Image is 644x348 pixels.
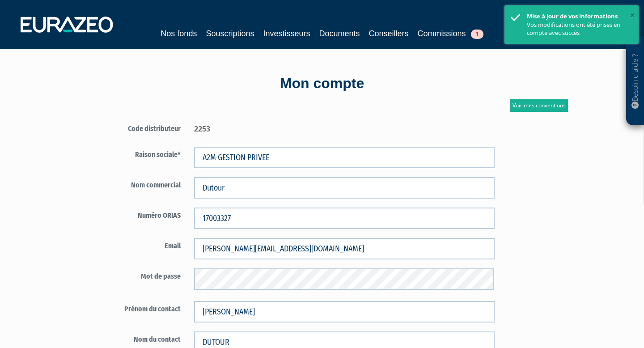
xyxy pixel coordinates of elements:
[527,21,632,37] div: Vos modifications ont été prises en compte avec succès
[83,177,187,191] label: Nom commercial
[630,9,635,22] button: ×
[418,27,483,40] a: Commissions1
[319,27,360,40] a: Documents
[83,121,187,134] label: Code distributeur
[67,73,577,94] div: Mon compte
[369,27,409,40] a: Conseillers
[206,27,254,40] a: Souscriptions
[471,30,483,39] span: 1
[630,41,640,121] p: Besoin d'aide ?
[510,99,568,112] a: Voir mes conventions
[161,27,197,40] a: Nos fonds
[83,147,187,160] label: Raison sociale*
[83,331,187,345] label: Nom du contact
[21,17,113,33] img: 1732889491-logotype_eurazeo_blanc_rvb.png
[83,208,187,221] label: Numéro ORIAS
[83,301,187,314] label: Prénom du contact
[187,121,501,134] div: 2253
[83,238,187,251] label: Email
[263,27,310,40] a: Investisseurs
[527,12,632,21] div: Mise à jour de vos informations
[83,268,187,282] label: Mot de passe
